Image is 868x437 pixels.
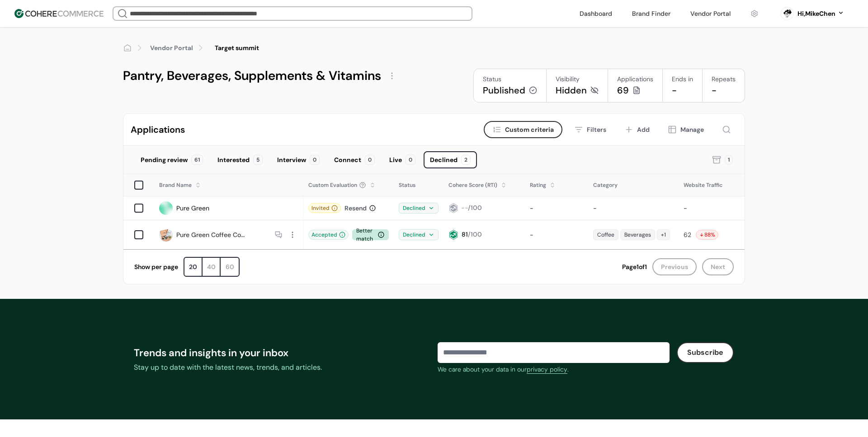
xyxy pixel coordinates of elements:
[742,199,832,218] div: -
[141,155,188,165] div: Pending review
[308,181,357,189] span: Custom Evaluation
[672,74,693,84] div: Ends in
[712,84,717,97] div: -
[159,201,173,215] img: brand logo
[461,204,468,212] span: --
[462,230,468,238] span: 81
[203,258,221,276] div: 40
[159,228,173,242] img: brand logo
[483,84,525,97] div: Published
[617,74,653,84] div: Applications
[468,204,482,212] span: /100
[593,181,618,189] span: Category
[184,258,203,276] div: 20
[617,84,629,97] div: 69
[14,9,104,18] img: Cohere Logo
[334,155,361,165] div: Connect
[618,121,656,138] button: Add
[483,74,537,84] div: Status
[406,155,415,165] div: 0
[399,229,439,240] div: Declined
[527,365,567,374] a: privacy policy
[461,155,471,165] div: 2
[589,199,678,218] div: -
[131,123,185,136] div: Applications
[150,43,193,53] a: Vendor Portal
[622,262,647,272] div: Page 1 of 1
[652,258,697,275] button: Previous
[365,155,375,165] div: 0
[530,181,546,189] div: Rating
[176,204,209,213] div: Pure Green
[215,43,259,53] div: Target summit
[620,229,655,240] div: Beverages
[308,230,349,240] div: Accepted
[702,258,734,275] button: Next
[680,125,704,135] div: Manage
[134,362,430,373] div: Stay up to date with the latest news, trends, and articles.
[310,155,320,165] div: 0
[679,199,741,218] div: -
[797,9,835,19] div: Hi, MikeChen
[556,84,587,97] div: Hidden
[352,229,389,240] div: Better match
[399,181,415,189] span: Status
[430,155,458,165] div: Declined
[159,181,192,189] div: Brand Name
[525,226,588,244] div: -
[704,231,715,239] span: 88 %
[568,121,613,138] button: Filters
[221,258,239,276] div: 60
[567,365,569,373] span: .
[593,229,618,240] div: Coffee
[684,181,722,189] span: Website Traffic
[344,204,367,213] div: Resend
[525,199,588,218] div: -
[797,9,844,19] button: Hi,MikeChen
[657,229,670,240] div: +1
[191,155,203,165] div: 61
[725,155,733,165] div: 1
[438,365,527,373] span: We care about your data in our
[684,230,691,240] div: 62
[134,345,430,360] div: Trends and insights in your inbox
[399,203,439,214] div: Declined
[253,155,263,165] div: 5
[217,155,250,165] div: Interested
[505,125,554,135] span: Custom criteria
[712,74,736,84] div: Repeats
[672,84,677,97] div: -
[123,42,745,54] nav: breadcrumb
[484,121,562,138] button: Custom criteria
[134,262,178,272] div: Show per page
[468,230,482,238] span: /100
[176,230,249,240] a: Pure Green Coffee Company
[277,155,306,165] div: Interview
[780,7,794,20] svg: 0 percent
[637,125,650,135] div: Add
[677,342,734,363] button: Subscribe
[389,155,402,165] div: Live
[448,181,497,189] div: Cohere Score (RTI)
[587,125,606,135] div: Filters
[308,203,341,213] div: Invited
[661,121,710,138] button: Manage
[123,69,381,83] div: Pantry, Beverages, Supplements & Vitamins
[556,74,599,84] div: Visibility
